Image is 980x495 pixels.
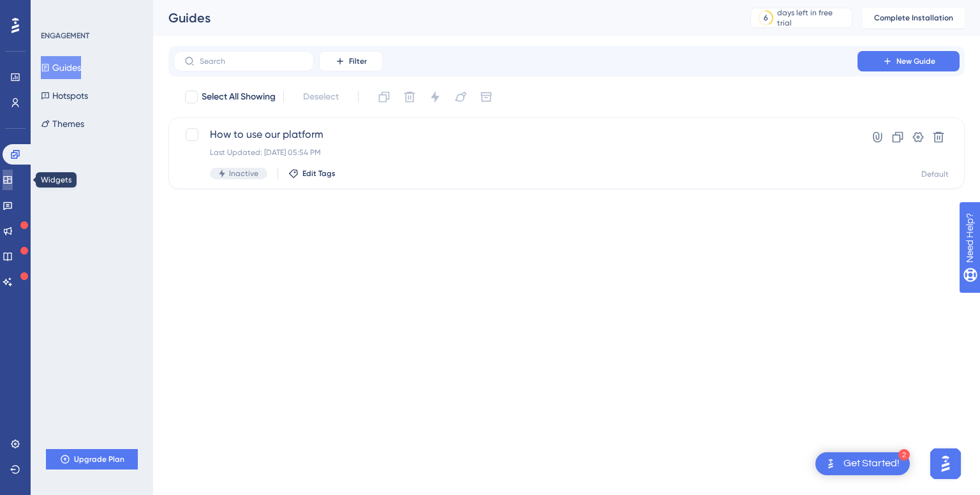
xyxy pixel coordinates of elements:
[292,85,350,108] button: Deselect
[874,13,953,23] span: Complete Installation
[41,31,89,41] div: ENGAGEMENT
[898,449,910,461] div: 2
[210,147,821,158] div: Last Updated: [DATE] 05:54 PM
[319,51,383,71] button: Filter
[46,449,138,469] button: Upgrade Plan
[41,112,84,135] button: Themes
[229,168,258,179] span: Inactive
[857,51,960,71] button: New Guide
[764,13,768,23] div: 6
[921,169,949,179] div: Default
[815,452,910,475] div: Open Get Started! checklist, remaining modules: 2
[210,127,821,142] span: How to use our platform
[896,56,935,66] span: New Guide
[843,457,900,471] div: Get Started!
[926,445,965,483] iframe: UserGuiding AI Assistant Launcher
[41,84,88,107] button: Hotspots
[41,56,81,79] button: Guides
[30,3,80,18] span: Need Help?
[349,56,367,66] span: Filter
[202,89,276,105] span: Select All Showing
[777,8,848,28] div: days left in free trial
[302,168,336,179] span: Edit Tags
[74,454,124,464] span: Upgrade Plan
[823,456,838,471] img: launcher-image-alternative-text
[303,89,339,105] span: Deselect
[288,168,336,179] button: Edit Tags
[200,57,303,66] input: Search
[168,9,718,27] div: Guides
[863,8,965,28] button: Complete Installation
